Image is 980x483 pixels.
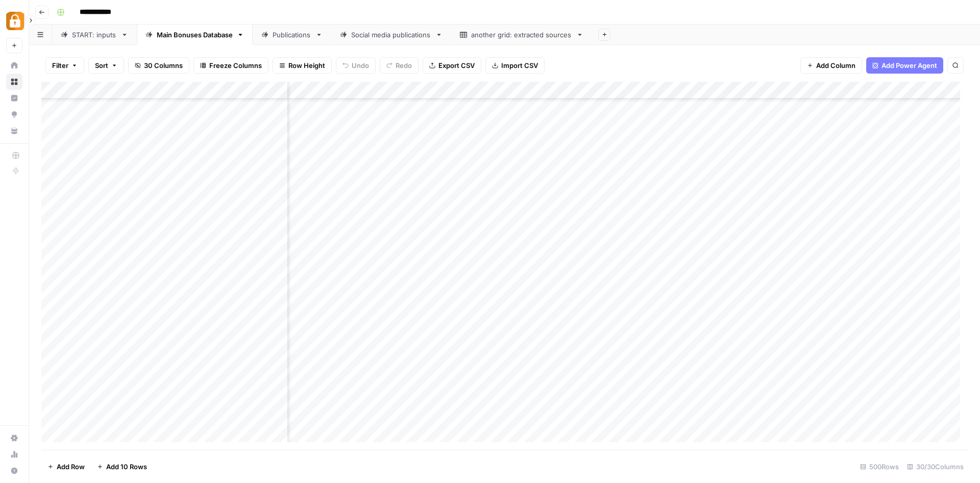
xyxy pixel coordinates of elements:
span: Sort [95,60,108,71]
a: Publications [253,25,331,45]
button: Add Power Agent [866,57,943,74]
a: another grid: extracted sources [451,25,592,45]
span: Undo [352,60,369,71]
span: Freeze Columns [209,60,262,71]
button: Add Column [800,57,862,74]
button: Undo [336,57,376,74]
span: Add Power Agent [881,60,937,71]
a: Social media publications [331,25,451,45]
button: Workspace: Adzz [6,8,22,34]
button: Freeze Columns [193,57,268,74]
div: another grid: extracted sources [471,30,572,40]
a: Home [6,57,22,74]
span: Filter [52,60,68,71]
a: Main Bonuses Database [137,25,253,45]
span: 30 Columns [144,60,183,71]
button: Add 10 Rows [91,458,153,475]
button: Export CSV [423,57,481,74]
button: Import CSV [485,57,545,74]
div: START: inputs [72,30,117,40]
div: 30/30 Columns [903,458,968,475]
span: Import CSV [501,60,538,71]
span: Add 10 Rows [106,462,147,472]
a: START: inputs [52,25,137,45]
a: Settings [6,430,22,446]
button: Sort [88,57,124,74]
div: Social media publications [351,30,431,40]
button: Help + Support [6,463,22,479]
span: Redo [396,60,412,71]
button: Add Row [41,458,91,475]
span: Add Row [57,462,85,472]
img: Adzz Logo [6,12,24,30]
span: Row Height [288,60,325,71]
a: Opportunities [6,106,22,123]
button: 30 Columns [128,57,189,74]
div: 500 Rows [856,458,903,475]
a: Your Data [6,123,22,139]
a: Browse [6,74,22,90]
a: Usage [6,446,22,463]
button: Row Height [273,57,332,74]
span: Add Column [816,60,855,71]
button: Filter [45,57,84,74]
button: Redo [380,57,419,74]
span: Export CSV [438,60,475,71]
div: Publications [273,30,311,40]
a: Insights [6,90,22,106]
div: Main Bonuses Database [157,30,233,40]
